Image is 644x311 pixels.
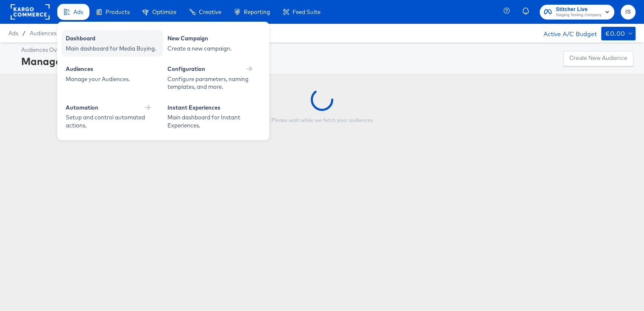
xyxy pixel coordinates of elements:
[21,54,113,68] div: Manage Audiences
[563,51,633,66] button: Create New Audience
[601,27,636,40] button: €0.00
[106,8,130,15] span: Products
[30,30,56,37] a: Audiences
[199,8,221,15] span: Creative
[556,12,602,19] span: Staging Testing Company
[8,30,18,37] span: Ads
[621,5,636,20] button: IS
[73,8,83,15] span: Ads
[293,8,321,15] span: Feed Suite
[556,5,602,14] span: Stitcher Live
[271,117,373,124] div: Please wait while we fetch your audiences
[18,30,30,37] span: /
[21,46,113,54] div: Audiences Overview
[624,7,632,17] span: IS
[605,28,625,39] div: €0.00
[535,27,597,40] div: Active A/C Budget
[152,8,176,15] span: Optimize
[540,5,614,20] button: Stitcher LiveStaging Testing Company
[244,8,270,15] span: Reporting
